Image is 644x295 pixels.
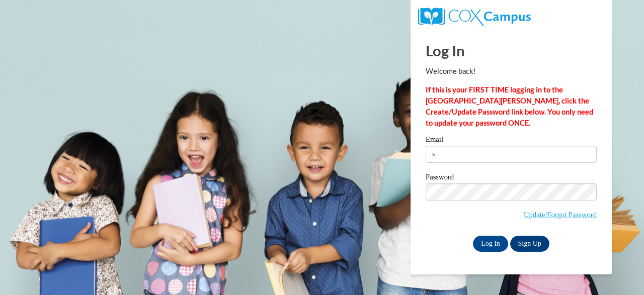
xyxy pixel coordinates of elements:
[426,136,597,146] label: Email
[418,8,531,26] img: COX Campus
[473,236,508,252] input: Log In
[426,85,593,127] strong: If this is your FIRST TIME logging in to the [GEOGRAPHIC_DATA][PERSON_NAME], click the Create/Upd...
[524,211,597,219] a: Update/Forgot Password
[426,66,597,77] p: Welcome back!
[510,236,549,252] a: Sign Up
[426,173,597,183] label: Password
[426,40,597,61] h1: Log In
